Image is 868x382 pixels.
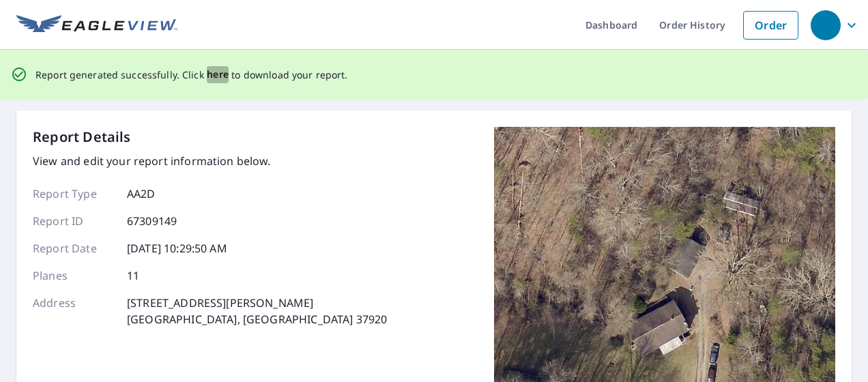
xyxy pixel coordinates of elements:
[35,66,348,83] p: Report generated successfully. Click to download your report.
[16,15,177,35] img: EV Logo
[33,267,115,284] p: Planes
[33,127,131,147] p: Report Details
[207,66,229,83] button: here
[127,295,387,327] p: [STREET_ADDRESS][PERSON_NAME] [GEOGRAPHIC_DATA], [GEOGRAPHIC_DATA] 37920
[33,213,115,229] p: Report ID
[127,186,156,202] p: AA2D
[127,267,139,284] p: 11
[33,153,387,169] p: View and edit your report information below.
[33,240,115,256] p: Report Date
[33,295,115,327] p: Address
[127,240,227,256] p: [DATE] 10:29:50 AM
[33,186,115,202] p: Report Type
[127,213,177,229] p: 67309149
[743,11,798,40] a: Order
